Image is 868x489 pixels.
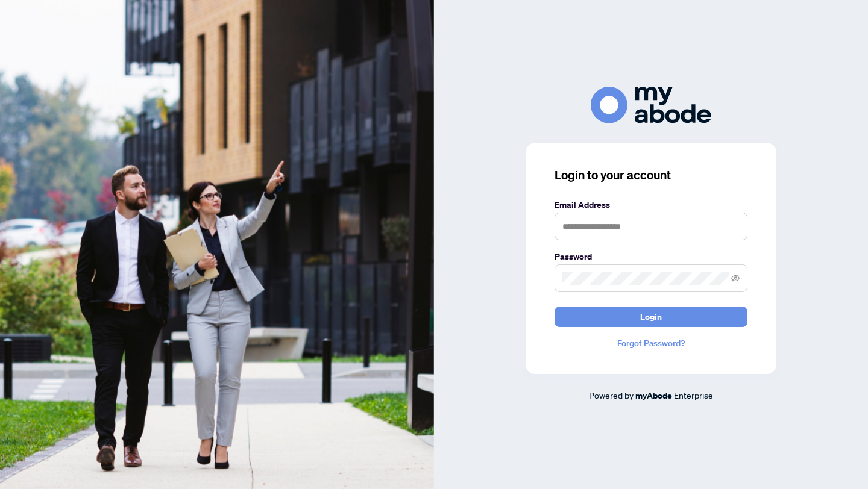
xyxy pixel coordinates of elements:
span: Powered by [589,390,634,400]
a: Forgot Password? [555,337,747,350]
span: eye-invisible [731,274,740,282]
label: Password [555,250,747,263]
img: ma-logo [591,87,711,123]
span: Enterprise [674,390,713,400]
a: myAbode [635,389,672,402]
button: Login [555,307,747,327]
label: Email Address [555,198,747,211]
span: Login [640,307,662,326]
h3: Login to your account [555,167,747,184]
